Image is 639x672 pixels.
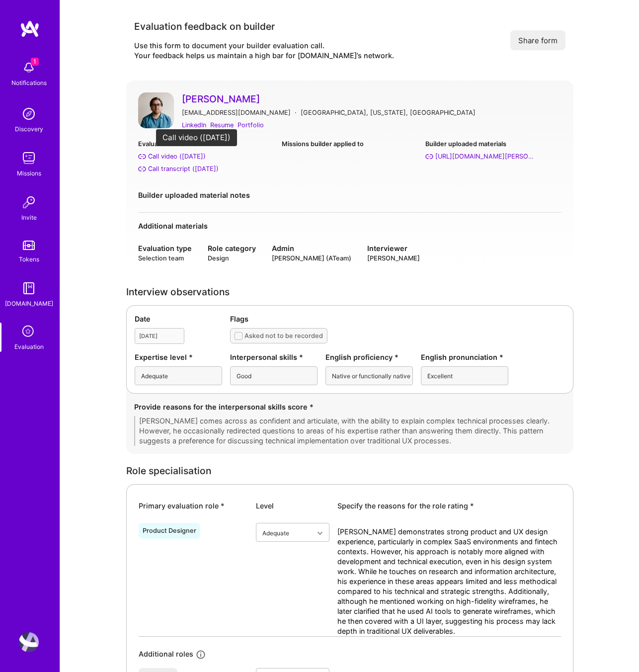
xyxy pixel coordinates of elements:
[282,139,417,149] div: Missions builder applied to
[195,649,207,661] i: icon Info
[19,192,39,212] img: Invite
[15,124,43,134] div: Discovery
[135,352,222,362] div: Expertise level *
[421,352,508,362] div: English pronunciation *
[337,501,561,511] div: Specify the reasons for the role rating *
[367,253,420,263] div: [PERSON_NAME]
[262,527,289,538] div: Adequate
[138,92,174,131] a: User Avatar
[138,253,192,263] div: Selection team
[19,254,39,264] div: Tokens
[208,243,256,253] div: Role category
[244,331,323,341] div: Asked not to be recorded
[230,352,318,362] div: Interpersonal skills *
[510,30,565,50] button: Share form
[134,416,565,446] textarea: [PERSON_NAME] comes across as confident and articulate, with the ability to explain complex techn...
[139,649,193,660] div: Additional roles
[425,153,433,161] i: https://www.figma.com/design/2BbOZL48TvnhJsmqjSV1CG/Taryn-Stark-Work-Samples?node-id=0-1&t=tuHVXQ...
[138,139,274,149] div: Evaluation call links
[20,20,40,38] img: logo
[138,221,561,231] div: Additional materials
[325,352,413,362] div: English proficiency *
[134,402,565,412] div: Provide reasons for the interpersonal skills score *
[182,120,206,130] a: LinkedIn
[367,243,420,253] div: Interviewer
[301,107,476,118] div: [GEOGRAPHIC_DATA], [US_STATE], [GEOGRAPHIC_DATA]
[21,212,37,223] div: Invite
[126,287,573,297] div: Interview observations
[19,632,39,652] img: User Avatar
[14,341,44,352] div: Evaluation
[139,501,248,511] div: Primary evaluation role *
[138,243,192,253] div: Evaluation type
[126,466,573,476] div: Role specialisation
[19,104,39,124] img: discovery
[256,501,329,511] div: Level
[17,168,41,178] div: Missions
[138,151,274,162] a: Call video ([DATE])
[318,531,322,536] i: icon Chevron
[19,58,39,78] img: bell
[238,120,264,130] a: Portfolio
[31,58,39,66] span: 1
[23,241,35,250] img: tokens
[138,164,274,174] a: Call transcript ([DATE])
[148,151,206,162] div: Call video (Jul 22, 2025)
[138,153,146,161] i: Call video (Jul 22, 2025)
[425,151,561,162] a: [URL][DOMAIN_NAME][PERSON_NAME]
[272,253,351,263] div: [PERSON_NAME] (ATeam)
[135,314,222,324] div: Date
[230,314,565,324] div: Flags
[134,41,394,61] div: Use this form to document your builder evaluation call. Your feedback helps us maintain a high ba...
[138,92,174,128] img: User Avatar
[138,165,146,173] i: Call transcript (Jul 22, 2025)
[5,298,53,309] div: [DOMAIN_NAME]
[295,107,297,118] div: ·
[16,632,41,652] a: User Avatar
[337,527,561,636] textarea: [PERSON_NAME] demonstrates strong product and UX design experience, particularly in complex SaaS ...
[11,78,47,88] div: Notifications
[134,20,394,33] div: Evaluation feedback on builder
[19,278,39,298] img: guide book
[182,107,291,118] div: [EMAIL_ADDRESS][DOMAIN_NAME]
[182,92,561,105] a: [PERSON_NAME]
[143,527,196,535] div: Product Designer
[425,139,561,149] div: Builder uploaded materials
[435,151,535,162] div: https://www.figma.com/design/2BbOZL48TvnhJsmqjSV1CG/Taryn-Stark-Work-Samples?node-id=0-1&t=tuHVXQ...
[19,323,38,341] i: icon SelectionTeam
[272,243,351,253] div: Admin
[19,148,39,168] img: teamwork
[210,120,234,130] a: Resume
[138,190,561,200] div: Builder uploaded material notes
[148,164,219,174] div: Call transcript (Jul 22, 2025)
[208,253,256,263] div: Design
